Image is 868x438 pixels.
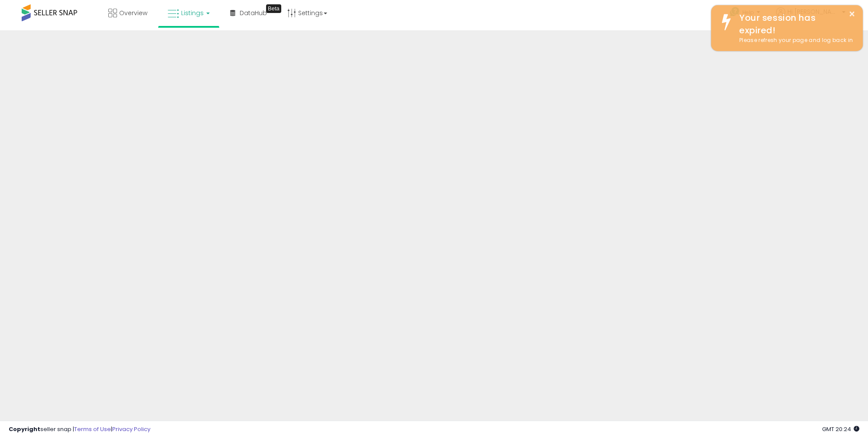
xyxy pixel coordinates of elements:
span: DataHub [240,9,267,17]
a: Privacy Policy [112,425,150,433]
strong: Copyright [9,425,40,433]
div: Please refresh your page and log back in [733,36,856,45]
div: seller snap | | [9,425,150,434]
span: 2025-08-11 20:24 GMT [822,425,859,433]
span: Listings [181,9,204,17]
div: Tooltip anchor [266,4,281,13]
span: Overview [119,9,147,17]
button: × [848,9,855,19]
div: Your session has expired! [733,12,856,36]
a: Terms of Use [74,425,111,433]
